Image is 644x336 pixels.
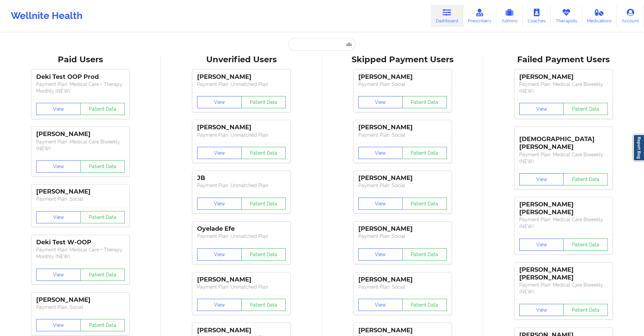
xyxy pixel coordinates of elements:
button: Patient Data [80,319,125,331]
button: View [36,103,81,115]
button: View [36,160,81,173]
button: View [358,147,403,159]
div: Deki Test OOP Prod [36,73,125,81]
p: Payment Plan : Medical Care Biweekly (NEW) [519,151,608,165]
button: View [197,299,242,311]
button: Patient Data [563,239,608,251]
div: [PERSON_NAME] [358,225,447,233]
div: [PERSON_NAME] [197,327,286,334]
p: Payment Plan : Social [358,81,447,88]
div: Unverified Users [166,54,317,65]
div: [PERSON_NAME] [358,276,447,284]
div: Paid Users [5,54,156,65]
div: [PERSON_NAME] [197,73,286,81]
button: View [197,248,242,261]
button: Patient Data [563,103,608,115]
p: Payment Plan : Medical Care + Therapy Monthly (NEW) [36,246,125,260]
button: View [358,299,403,311]
button: View [358,198,403,210]
button: Patient Data [241,299,286,311]
div: [PERSON_NAME] [519,73,608,81]
button: Patient Data [241,96,286,108]
button: View [519,103,564,115]
p: Payment Plan : Medical Care Biweekly (NEW) [36,138,125,152]
div: Skipped Payment Users [327,54,478,65]
div: [PERSON_NAME] [197,124,286,131]
p: Payment Plan : Medical Care + Therapy Monthly (NEW) [36,81,125,94]
p: Payment Plan : Social [36,304,125,311]
button: Patient Data [80,269,125,281]
div: [PERSON_NAME] [358,73,447,81]
p: Payment Plan : Social [358,182,447,189]
p: Payment Plan : Social [358,284,447,290]
button: Patient Data [563,304,608,316]
div: [DEMOGRAPHIC_DATA][PERSON_NAME] [519,130,608,151]
button: View [519,173,564,185]
button: View [519,304,564,316]
button: View [36,269,81,281]
p: Payment Plan : Medical Care Biweekly (NEW) [519,81,608,94]
button: Patient Data [402,96,447,108]
p: Payment Plan : Unmatched Plan [197,81,286,88]
div: [PERSON_NAME] [PERSON_NAME] [519,201,608,216]
a: Prescribers [463,5,497,27]
div: [PERSON_NAME] [358,174,447,182]
button: View [36,211,81,223]
button: View [197,198,242,210]
div: Failed Payment Users [488,54,639,65]
button: Patient Data [241,147,286,159]
p: Payment Plan : Social [358,132,447,138]
button: Patient Data [402,248,447,261]
button: View [197,147,242,159]
div: Oyelade Efe [197,225,286,233]
a: Medications [582,5,617,27]
button: Patient Data [402,299,447,311]
button: View [36,319,81,331]
p: Payment Plan : Unmatched Plan [197,233,286,240]
button: View [358,248,403,261]
button: Patient Data [80,160,125,173]
button: Patient Data [241,198,286,210]
div: [PERSON_NAME] [358,327,447,334]
button: View [519,239,564,251]
a: Dashboard [431,5,463,27]
div: [PERSON_NAME] [PERSON_NAME] [519,266,608,282]
div: [PERSON_NAME] [36,130,125,138]
p: Payment Plan : Unmatched Plan [197,132,286,138]
p: Payment Plan : Medical Care Biweekly (NEW) [519,216,608,230]
p: Payment Plan : Unmatched Plan [197,284,286,290]
button: Patient Data [80,211,125,223]
button: View [197,96,242,108]
p: Payment Plan : Social [36,196,125,202]
div: Deki Test W-OOP [36,239,125,246]
p: Payment Plan : Unmatched Plan [197,182,286,189]
button: Patient Data [563,173,608,185]
button: View [358,96,403,108]
div: [PERSON_NAME] [36,296,125,304]
a: Account [617,5,644,27]
button: Patient Data [402,147,447,159]
p: Payment Plan : Social [358,233,447,240]
a: Therapists [551,5,582,27]
a: Admins [496,5,523,27]
div: JB [197,174,286,182]
a: Coaches [523,5,551,27]
div: [PERSON_NAME] [36,188,125,196]
p: Payment Plan : Medical Care Biweekly (NEW) [519,282,608,295]
div: [PERSON_NAME] [358,124,447,131]
button: Patient Data [402,198,447,210]
div: [PERSON_NAME] [197,276,286,284]
a: Report Bug [633,134,644,161]
button: Patient Data [241,248,286,261]
button: Patient Data [80,103,125,115]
